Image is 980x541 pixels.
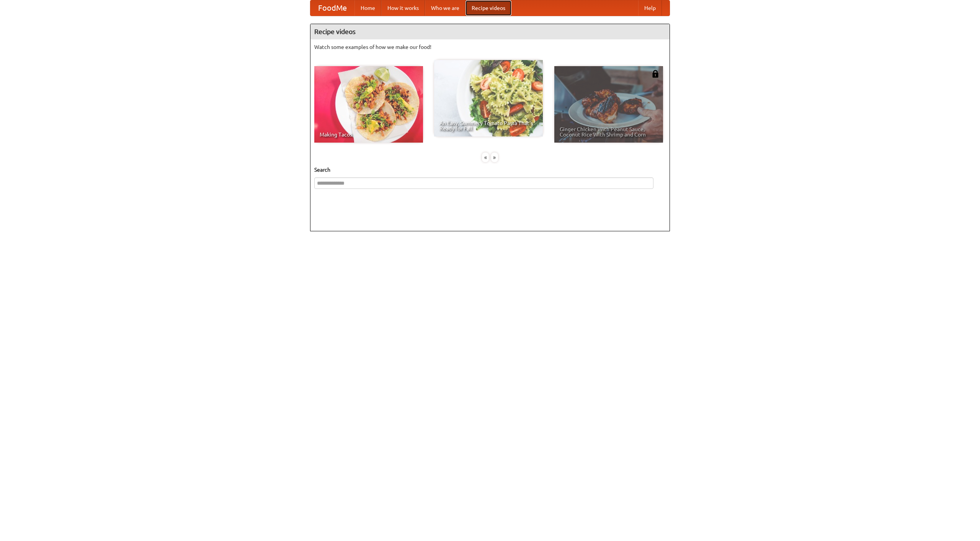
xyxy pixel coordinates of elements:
h5: Search [314,166,666,174]
a: Home [354,0,381,16]
a: Help [638,0,662,16]
a: Who we are [425,0,465,16]
div: » [491,153,498,162]
a: How it works [381,0,425,16]
a: Making Tacos [314,66,423,143]
a: FoodMe [310,0,354,16]
img: 483408.png [652,70,659,78]
a: An Easy, Summery Tomato Pasta That's Ready for Fall [434,60,543,136]
h4: Recipe videos [310,24,670,39]
span: An Easy, Summery Tomato Pasta That's Ready for Fall [439,120,537,131]
p: Watch some examples of how we make our food! [314,43,666,51]
span: Making Tacos [320,132,418,137]
div: « [482,153,489,162]
a: Recipe videos [465,0,511,16]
